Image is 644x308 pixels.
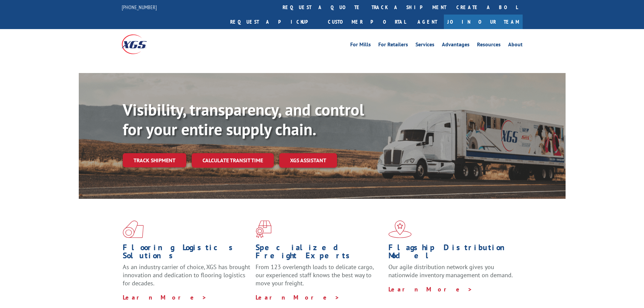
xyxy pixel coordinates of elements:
[411,15,444,29] a: Agent
[123,99,364,140] b: Visibility, transparency, and control for your entire supply chain.
[122,4,157,10] a: [PHONE_NUMBER]
[415,42,434,49] a: Services
[256,243,383,263] h1: Specialized Freight Experts
[378,42,408,49] a: For Retailers
[350,42,371,49] a: For Mills
[388,285,473,293] a: Learn More >
[256,263,383,293] p: From 123 overlength loads to delicate cargo, our experienced staff knows the best way to move you...
[388,220,412,238] img: xgs-icon-flagship-distribution-model-red
[388,243,516,263] h1: Flagship Distribution Model
[123,243,251,263] h1: Flooring Logistics Solutions
[256,293,340,301] a: Learn More >
[123,263,250,287] span: As an industry carrier of choice, XGS has brought innovation and dedication to flooring logistics...
[444,15,523,29] a: Join Our Team
[192,153,274,168] a: Calculate transit time
[225,15,323,29] a: Request a pickup
[123,220,144,238] img: xgs-icon-total-supply-chain-intelligence-red
[123,293,207,301] a: Learn More >
[323,15,411,29] a: Customer Portal
[256,220,271,238] img: xgs-icon-focused-on-flooring-red
[123,153,186,167] a: Track shipment
[477,42,501,49] a: Resources
[279,153,337,168] a: XGS ASSISTANT
[508,42,523,49] a: About
[442,42,470,49] a: Advantages
[388,263,513,279] span: Our agile distribution network gives you nationwide inventory management on demand.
